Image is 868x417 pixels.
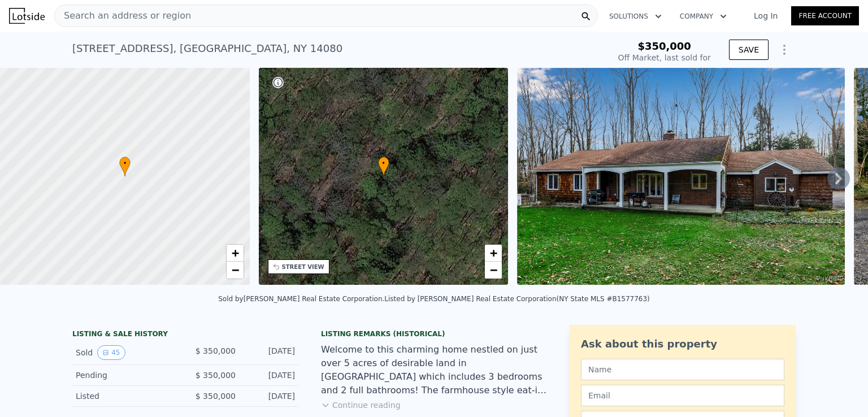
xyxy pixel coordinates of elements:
div: Sold by [PERSON_NAME] Real Estate Corporation . [218,295,384,303]
button: Continue reading [321,399,401,411]
img: Lotside [9,8,45,24]
div: [DATE] [245,370,295,381]
input: Email [581,385,784,406]
div: Listed [76,390,176,402]
a: Zoom in [227,245,244,262]
a: Zoom out [227,262,244,279]
a: Log In [740,10,791,21]
input: Name [581,359,784,380]
div: STREET VIEW [282,263,324,271]
div: Ask about this property [581,336,784,352]
div: • [378,157,389,176]
div: Welcome to this charming home nestled on just over 5 acres of desirable land in [GEOGRAPHIC_DATA]... [321,343,547,397]
div: Off Market, last sold for [618,52,711,63]
span: $ 350,000 [196,346,236,355]
button: SAVE [729,40,769,60]
div: [STREET_ADDRESS] , [GEOGRAPHIC_DATA] , NY 14080 [72,41,342,57]
button: Solutions [600,6,671,27]
div: Sold [76,345,176,360]
img: Sale: 141895095 Parcel: 118699595 [517,68,845,285]
span: $ 350,000 [196,371,236,380]
span: + [490,246,497,260]
span: Search an address or region [55,9,191,23]
div: [DATE] [245,390,295,402]
button: View historical data [97,345,125,360]
div: LISTING & SALE HISTORY [72,329,298,341]
div: [DATE] [245,345,295,360]
span: $ 350,000 [196,392,236,401]
div: Listed by [PERSON_NAME] Real Estate Corporation (NY State MLS #B1577763) [384,295,649,303]
span: + [231,246,238,260]
a: Zoom out [485,262,502,279]
div: • [119,157,131,176]
span: • [119,158,131,168]
button: Company [671,6,736,27]
div: Pending [76,370,176,381]
span: − [231,263,238,277]
div: Listing Remarks (Historical) [321,329,547,338]
span: • [378,158,389,168]
a: Zoom in [485,245,502,262]
a: Free Account [791,6,859,25]
span: − [490,263,497,277]
span: $350,000 [637,40,691,52]
button: Show Options [773,38,796,61]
